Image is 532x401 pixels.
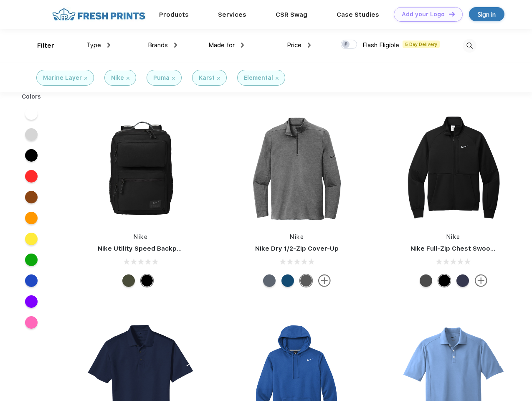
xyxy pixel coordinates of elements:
img: func=resize&h=266 [241,113,352,224]
img: filter_cancel.svg [276,77,279,80]
img: more.svg [318,274,331,287]
div: Filter [37,41,54,51]
img: dropdown.png [241,43,244,48]
div: Black [438,274,451,287]
a: Nike [446,233,461,240]
div: Midnight Navy [456,274,469,287]
img: dropdown.png [107,43,110,48]
a: Sign in [469,7,504,21]
img: fo%20logo%202.webp [50,7,148,22]
span: Price [287,41,301,49]
img: dropdown.png [174,43,177,48]
img: desktop_search.svg [463,39,476,53]
img: filter_cancel.svg [172,77,175,80]
div: Colors [15,92,48,101]
span: Brands [148,41,168,49]
div: Gym Blue [281,274,294,287]
span: Type [86,41,101,49]
img: dropdown.png [308,43,311,48]
div: Puma [153,74,170,82]
span: Flash Eligible [362,41,399,49]
a: Nike Dry 1/2-Zip Cover-Up [255,245,339,252]
div: Navy Heather [263,274,276,287]
div: Anthracite [420,274,432,287]
div: Cargo Khaki [122,274,135,287]
a: Products [159,11,189,18]
img: more.svg [475,274,487,287]
span: Made for [208,41,235,49]
img: func=resize&h=266 [85,113,196,224]
a: Services [218,11,246,18]
div: Karst [199,74,215,82]
div: Black [141,274,153,287]
a: CSR Swag [276,11,307,18]
div: Elemental [244,74,273,82]
div: Add your Logo [402,11,445,18]
img: filter_cancel.svg [127,77,129,80]
div: Sign in [478,10,496,19]
div: Marine Layer [43,74,82,82]
a: Nike [134,233,148,240]
div: Nike [111,74,124,82]
img: func=resize&h=266 [398,113,509,224]
img: filter_cancel.svg [217,77,220,80]
img: filter_cancel.svg [84,77,87,80]
div: Black Heather [300,274,312,287]
span: 5 Day Delivery [403,41,440,48]
img: DT [449,12,455,16]
a: Nike Full-Zip Chest Swoosh Jacket [410,245,522,252]
a: Nike Utility Speed Backpack [98,245,188,252]
a: Nike [290,233,304,240]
